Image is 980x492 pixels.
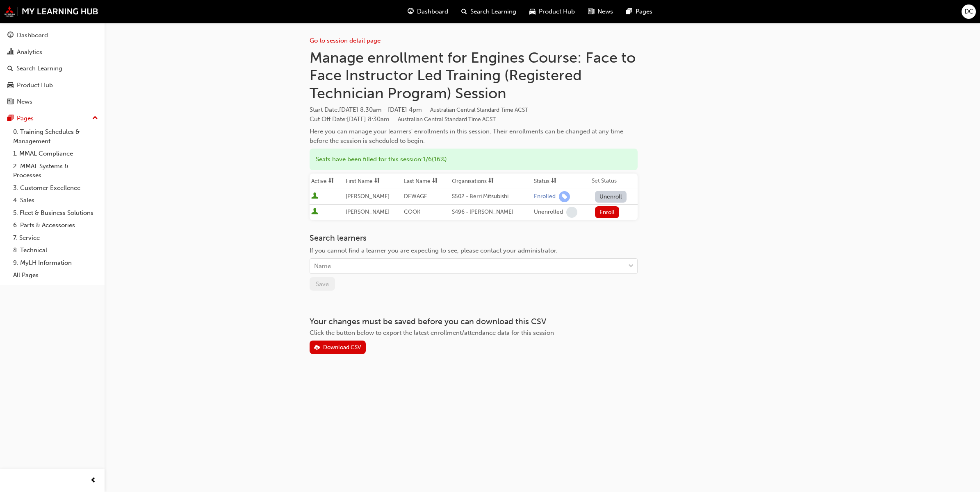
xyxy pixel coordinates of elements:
span: pages-icon [7,115,14,122]
span: search-icon [7,65,13,72]
a: All Pages [10,269,101,282]
span: up-icon [92,113,98,124]
a: 9. MyLH Information [10,257,101,269]
button: Download CSV [310,341,366,354]
span: down-icon [628,261,634,272]
span: download-icon [314,345,320,352]
span: sorting-icon [488,178,494,185]
span: sorting-icon [374,178,380,185]
span: sorting-icon [432,178,438,185]
span: [PERSON_NAME] [346,208,390,215]
a: 7. Service [10,232,101,244]
th: Toggle SortBy [532,174,590,189]
a: Product Hub [3,78,101,93]
a: 3. Customer Excellence [10,182,101,194]
a: search-iconSearch Learning [455,3,523,20]
a: 8. Technical [10,244,101,257]
span: DC [964,7,973,16]
div: Analytics [17,47,42,57]
a: pages-iconPages [620,3,659,20]
a: News [3,94,101,109]
span: Dashboard [417,7,448,16]
div: Here you can manage your learners' enrollments in this session. Their enrollments can be changed ... [310,127,638,145]
span: Pages [636,7,652,16]
a: 4. Sales [10,194,101,207]
a: Go to session detail page [310,37,381,44]
div: Name [314,262,331,271]
div: Search Learning [16,64,62,73]
span: learningRecordVerb_NONE-icon [566,207,577,218]
span: guage-icon [7,32,14,39]
th: Toggle SortBy [344,174,402,189]
span: User is active [311,208,318,216]
a: 5. Fleet & Business Solutions [10,207,101,219]
a: 2. MMAL Systems & Processes [10,160,101,182]
span: pages-icon [626,7,632,17]
span: car-icon [529,7,536,17]
span: [DATE] 8:30am - [DATE] 4pm [339,106,528,113]
h3: Your changes must be saved before you can download this CSV [310,317,638,326]
span: Australian Central Standard Time ACST [398,116,496,123]
span: User is active [311,192,318,201]
a: 6. Parts & Accessories [10,219,101,232]
th: Toggle SortBy [402,174,450,189]
span: Start Date : [310,105,638,115]
span: Click the button below to export the latest enrollment/attendance data for this session [310,329,554,336]
button: DC [962,5,976,19]
span: news-icon [588,7,594,17]
span: COOK [404,208,420,215]
a: Search Learning [3,61,101,76]
span: [PERSON_NAME] [346,193,390,200]
div: Pages [17,114,34,123]
div: Download CSV [323,344,361,351]
a: guage-iconDashboard [401,3,455,20]
span: guage-icon [408,7,414,17]
img: mmal [4,6,98,17]
div: Enrolled [534,193,556,201]
th: Set Status [590,174,638,189]
span: Save [316,280,329,288]
h1: Manage enrollment for Engines Course: Face to Face Instructor Led Training (Registered Technician... [310,49,638,102]
button: Enroll [595,206,620,218]
a: news-iconNews [581,3,620,20]
span: chart-icon [7,49,14,56]
span: learningRecordVerb_ENROLL-icon [559,191,570,202]
button: Save [310,277,335,291]
div: Product Hub [17,81,53,90]
div: News [17,97,32,106]
div: Seats have been filled for this session : 1 / 6 ( 16% ) [310,149,638,170]
button: Pages [3,111,101,126]
a: Dashboard [3,28,101,43]
span: DEWAGE [404,193,427,200]
span: prev-icon [90,476,96,486]
span: car-icon [7,82,14,89]
span: If you cannot find a learner you are expecting to see, please contact your administrator. [310,247,558,254]
button: DashboardAnalyticsSearch LearningProduct HubNews [3,26,101,111]
th: Toggle SortBy [310,174,344,189]
a: 0. Training Schedules & Management [10,126,101,147]
button: Unenroll [595,191,627,203]
span: Search Learning [470,7,516,16]
a: 1. MMAL Compliance [10,147,101,160]
div: Dashboard [17,31,48,40]
span: Australian Central Standard Time ACST [430,106,528,113]
div: S496 - [PERSON_NAME] [452,208,531,217]
span: Cut Off Date : [DATE] 8:30am [310,115,496,123]
span: search-icon [461,7,467,17]
h3: Search learners [310,233,638,243]
div: S502 - Berri Mitsubishi [452,192,531,201]
th: Toggle SortBy [450,174,532,189]
span: sorting-icon [551,178,557,185]
span: news-icon [7,98,14,106]
span: News [597,7,613,16]
span: Product Hub [539,7,575,16]
div: Unenrolled [534,208,563,216]
span: sorting-icon [328,178,334,185]
a: car-iconProduct Hub [523,3,581,20]
a: Analytics [3,45,101,60]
